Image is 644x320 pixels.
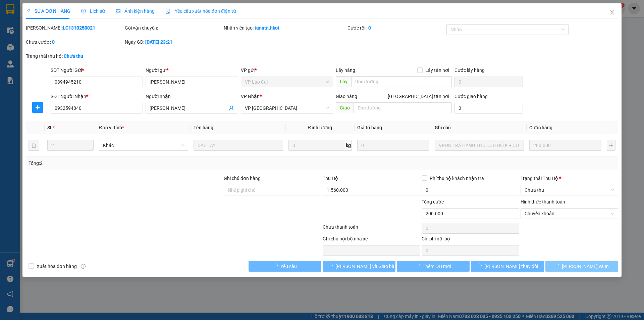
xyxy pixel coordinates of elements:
label: Ghi chú đơn hàng [224,176,261,181]
input: Cước giao hàng [454,103,523,113]
span: Khác [103,140,184,150]
span: [PERSON_NAME] và Giao hàng [335,263,400,270]
b: Chưa thu [64,53,83,59]
div: Trạng thái Thu Hộ [521,175,618,182]
span: Ảnh kiện hàng [116,8,155,14]
span: Giao hàng [336,94,357,99]
span: Thu Hộ [323,176,338,181]
input: Dọc đường [351,76,452,87]
button: plus [607,140,615,151]
button: [PERSON_NAME] thay đổi [471,261,544,272]
span: Xuất hóa đơn hàng [34,263,79,270]
span: Chưa thu [525,185,614,195]
input: Ghi chú đơn hàng [224,185,321,195]
div: Tổng: 2 [29,159,249,167]
span: VP Đà Nẵng [245,103,329,113]
div: Chi phí nội bộ [422,235,519,245]
span: Lấy hàng [336,67,355,73]
span: loading [477,264,484,268]
span: Phí thu hộ khách nhận trả [427,175,487,182]
span: VP Lào Cai [245,77,329,87]
div: Người nhận [146,93,238,100]
label: Cước lấy hàng [454,67,485,73]
span: Cước hàng [529,125,552,130]
button: plus [32,102,43,113]
button: delete [29,140,39,151]
span: loading [273,264,280,268]
div: Chưa thanh toán [322,223,421,235]
input: VD: Bàn, Ghế [194,140,283,151]
div: Nhân viên tạo: [224,24,346,32]
span: Thêm ĐH mới [423,263,451,270]
b: tanntn.hkot [255,25,279,31]
input: 0 [357,140,429,151]
label: Hình thức thanh toán [521,199,565,204]
input: Cước lấy hàng [454,77,523,87]
span: Yêu cầu [280,263,297,270]
span: info-circle [81,264,86,269]
span: Lịch sử [81,8,105,14]
span: loading [328,264,335,268]
button: [PERSON_NAME] và Giao hàng [323,261,395,272]
span: edit [26,9,31,13]
div: Ngày GD: [125,38,222,46]
div: Gói vận chuyển: [125,24,222,32]
span: plus [33,105,43,110]
label: Cước giao hàng [454,94,488,99]
img: icon [165,9,171,14]
span: loading [415,264,423,268]
span: Lấy [336,76,351,87]
b: [DATE] 23:21 [145,39,172,45]
div: Cước rồi : [347,24,445,32]
div: [PERSON_NAME]: [26,24,123,32]
b: 0 [52,39,55,45]
span: Chuyển khoản [525,209,614,219]
div: Người gửi [146,66,238,74]
div: Ghi chú nội bộ nhà xe [323,235,420,245]
button: Yêu cầu [249,261,321,272]
input: Ghi Chú [435,140,524,151]
span: Tổng cước [422,199,444,204]
div: SĐT Người Gửi [51,66,143,74]
b: LC1310250021 [63,25,95,31]
span: [PERSON_NAME] và In [562,263,609,270]
div: SĐT Người Nhận [51,93,143,100]
span: user-add [229,105,234,111]
span: Giao [336,102,354,113]
span: SL [47,125,53,130]
div: VP gửi [241,66,333,74]
span: [GEOGRAPHIC_DATA] tận nơi [385,93,452,100]
span: SỬA ĐƠN HÀNG [26,8,70,14]
span: kg [345,140,352,151]
span: Tên hàng [194,125,213,130]
button: Close [603,3,622,22]
div: Chưa cước : [26,38,123,46]
button: [PERSON_NAME] và In [545,261,618,272]
span: Giá trị hàng [357,125,382,130]
span: Yêu cầu xuất hóa đơn điện tử [165,8,236,14]
span: picture [116,9,120,13]
input: 0 [529,140,601,151]
input: Dọc đường [354,102,452,113]
span: Đơn vị tính [99,125,124,130]
div: Trạng thái thu hộ: [26,52,148,60]
span: Định lượng [308,125,332,130]
span: Lấy tận nơi [423,66,452,74]
span: close [609,10,615,15]
span: loading [554,264,562,268]
b: 0 [368,25,371,31]
span: VP Nhận [241,94,260,99]
button: Thêm ĐH mới [397,261,470,272]
span: clock-circle [81,9,86,13]
span: [PERSON_NAME] thay đổi [484,263,538,270]
th: Ghi chú [432,121,527,134]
